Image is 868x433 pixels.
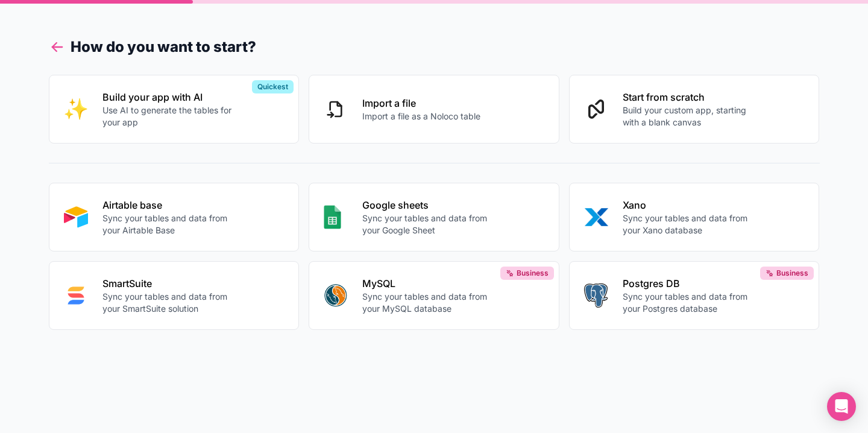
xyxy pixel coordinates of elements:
p: Sync your tables and data from your Google Sheet [362,212,496,236]
img: GOOGLE_SHEETS [324,205,341,229]
p: Import a file [362,96,480,110]
p: Sync your tables and data from your MySQL database [362,291,496,315]
button: INTERNAL_WITH_AIBuild your app with AIUse AI to generate the tables for your appQuickest [49,75,300,144]
button: Start from scratchBuild your custom app, starting with a blank canvas [569,75,820,144]
img: MYSQL [324,283,348,308]
img: INTERNAL_WITH_AI [64,97,88,121]
p: Airtable base [102,198,236,212]
p: Xano [623,198,756,212]
img: SMART_SUITE [64,283,88,308]
p: Sync your tables and data from your Xano database [623,212,756,236]
p: Postgres DB [623,276,756,291]
p: MySQL [362,276,496,291]
button: AIRTABLEAirtable baseSync your tables and data from your Airtable Base [49,183,300,251]
p: Sync your tables and data from your Postgres database [623,291,756,315]
button: XANOXanoSync your tables and data from your Xano database [569,183,820,251]
h1: How do you want to start? [49,36,820,58]
button: Import a fileImport a file as a Noloco table [309,75,559,144]
p: Sync your tables and data from your Airtable Base [102,212,236,236]
img: POSTGRES [584,283,608,308]
p: Build your custom app, starting with a blank canvas [623,104,756,128]
p: SmartSuite [102,276,236,291]
div: Quickest [252,80,294,93]
span: Business [776,268,808,278]
button: MYSQLMySQLSync your tables and data from your MySQL databaseBusiness [309,261,559,330]
p: Start from scratch [623,90,756,104]
p: Import a file as a Noloco table [362,110,480,122]
img: XANO [584,205,608,229]
button: SMART_SUITESmartSuiteSync your tables and data from your SmartSuite solution [49,261,300,330]
button: POSTGRESPostgres DBSync your tables and data from your Postgres databaseBusiness [569,261,820,330]
img: AIRTABLE [64,205,88,229]
p: Use AI to generate the tables for your app [102,104,236,128]
button: GOOGLE_SHEETSGoogle sheetsSync your tables and data from your Google Sheet [309,183,559,251]
p: Google sheets [362,198,496,212]
p: Build your app with AI [102,90,236,104]
div: Open Intercom Messenger [827,392,856,421]
p: Sync your tables and data from your SmartSuite solution [102,291,236,315]
span: Business [517,268,549,278]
